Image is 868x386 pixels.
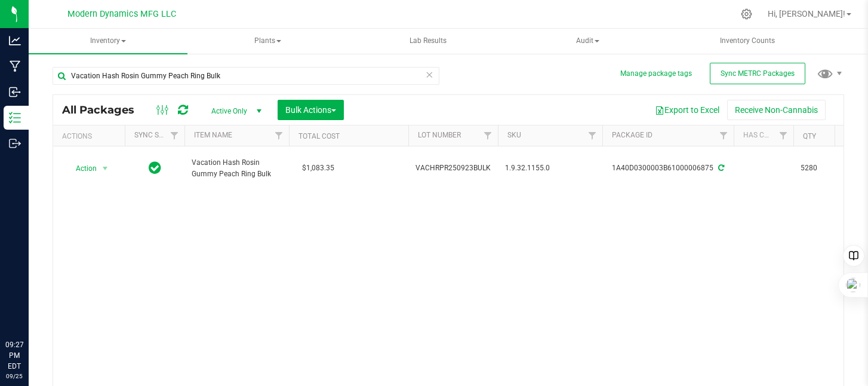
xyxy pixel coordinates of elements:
[189,29,347,53] span: Plants
[298,132,340,140] a: Total Cost
[12,290,48,326] iframe: Resource center
[774,125,793,146] a: Filter
[509,29,666,53] span: Audit
[53,67,439,85] input: Search Package ID, Item Name, SKU, Lot or Part Number...
[425,67,433,82] span: Clear
[801,163,846,174] span: 5280
[9,112,21,124] inline-svg: Inventory
[192,157,282,180] span: Vacation Hash Rosin Gummy Peach Ring Bulk
[9,60,21,72] inline-svg: Manufacturing
[278,100,344,120] button: Bulk Actions
[415,163,491,174] span: VACHRPR250923BULK
[62,132,120,140] div: Actions
[62,103,146,117] span: All Packages
[165,125,184,146] a: Filter
[803,132,816,140] a: Qty
[296,160,340,177] span: $1,083.35
[65,160,97,177] span: Action
[9,86,21,98] inline-svg: Inbound
[349,29,507,54] a: Lab Results
[739,8,754,20] div: Manage settings
[98,160,113,177] span: select
[601,163,735,174] div: 1A40D0300003B61000006875
[734,125,793,146] th: Has COA
[9,35,21,47] inline-svg: Analytics
[35,289,50,303] iframe: Resource center unread badge
[149,160,161,176] span: In Sync
[768,9,845,19] span: Hi, [PERSON_NAME]!
[478,125,498,146] a: Filter
[67,9,176,19] span: Modern Dynamics MFG LLC
[5,339,23,372] p: 09:27 PM EDT
[507,131,521,139] a: SKU
[29,29,187,54] a: Inventory
[194,131,232,139] a: Item Name
[285,105,336,115] span: Bulk Actions
[714,125,734,146] a: Filter
[647,100,727,120] button: Export to Excel
[189,29,347,54] a: Plants
[721,69,795,78] span: Sync METRC Packages
[668,29,827,54] a: Inventory Counts
[727,100,826,120] button: Receive Non-Cannabis
[393,36,463,46] span: Lab Results
[505,163,595,174] span: 1.9.32.1155.0
[134,131,180,139] a: Sync Status
[716,164,724,172] span: Sync from Compliance System
[620,69,692,79] button: Manage package tags
[704,36,791,46] span: Inventory Counts
[710,63,805,84] button: Sync METRC Packages
[418,131,461,139] a: Lot Number
[9,137,21,149] inline-svg: Outbound
[5,372,23,381] p: 09/25
[508,29,667,54] a: Audit
[583,125,602,146] a: Filter
[269,125,289,146] a: Filter
[612,131,652,139] a: Package ID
